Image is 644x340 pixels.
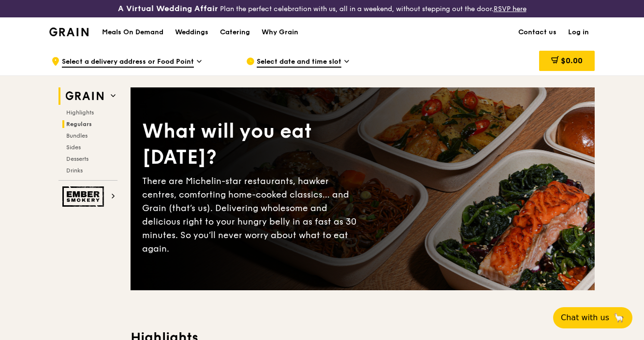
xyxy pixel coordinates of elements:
[175,18,208,47] div: Weddings
[169,18,214,47] a: Weddings
[257,57,341,68] span: Select date and time slot
[62,186,107,207] img: Ember Smokery web logo
[553,307,632,328] button: Chat with us🦙
[62,87,107,105] img: Grain web logo
[142,174,363,255] div: There are Michelin-star restaurants, hawker centres, comforting home-cooked classics… and Grain (...
[66,144,81,151] span: Sides
[142,118,363,170] div: What will you eat [DATE]?
[49,28,88,36] img: Grain
[214,18,256,47] a: Catering
[66,132,88,139] span: Bundles
[220,18,250,47] div: Catering
[613,312,625,324] span: 🦙
[561,312,609,324] span: Chat with us
[561,56,583,65] span: $0.00
[66,121,92,127] span: Regulars
[118,4,218,14] h3: A Virtual Wedding Affair
[62,57,194,68] span: Select a delivery address or Food Point
[49,17,88,46] a: GrainGrain
[66,167,83,174] span: Drinks
[512,18,562,47] a: Contact us
[107,4,537,14] div: Plan the perfect celebration with us, all in a weekend, without stepping out the door.
[66,109,94,116] span: Highlights
[494,5,527,13] a: RSVP here
[256,18,304,47] a: Why Grain
[562,18,595,47] a: Log in
[66,156,88,162] span: Desserts
[262,18,298,47] div: Why Grain
[102,28,163,37] h1: Meals On Demand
